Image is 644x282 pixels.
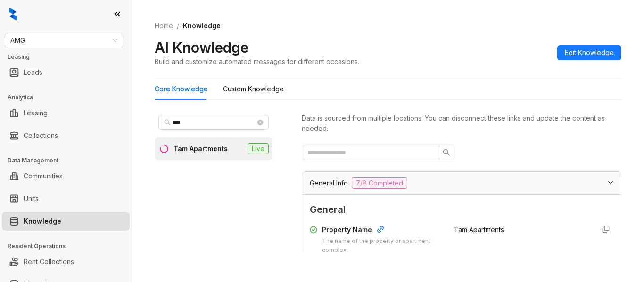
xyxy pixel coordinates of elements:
[443,149,450,156] span: search
[2,126,130,145] li: Collections
[155,56,359,66] div: Build and customize automated messages for different occasions.
[248,143,269,154] span: Live
[24,63,42,82] a: Leads
[257,120,263,125] span: close-circle
[2,167,130,185] li: Communities
[310,178,348,188] span: General Info
[8,242,132,250] h3: Resident Operations
[24,189,39,208] a: Units
[10,33,117,48] span: AMG
[322,225,443,237] div: Property Name
[352,177,407,189] span: 7/8 Completed
[24,252,74,271] a: Rent Collections
[565,48,614,58] span: Edit Knowledge
[153,21,175,31] a: Home
[8,156,132,165] h3: Data Management
[454,226,504,234] span: Tam Apartments
[8,53,132,61] h3: Leasing
[302,172,621,194] div: General Info7/8 Completed
[2,63,130,82] li: Leads
[2,252,130,271] li: Rent Collections
[24,126,58,145] a: Collections
[24,167,63,185] a: Communities
[2,189,130,208] li: Units
[302,113,621,134] div: Data is sourced from multiple locations. You can disconnect these links and update the content as...
[24,212,61,231] a: Knowledge
[608,180,613,185] span: expanded
[155,84,208,94] div: Core Knowledge
[2,104,130,122] li: Leasing
[183,22,221,30] span: Knowledge
[8,93,132,102] h3: Analytics
[2,212,130,231] li: Knowledge
[164,119,171,126] span: search
[177,21,179,31] li: /
[557,45,621,60] button: Edit Knowledge
[310,202,613,217] span: General
[155,39,248,56] h2: AI Knowledge
[173,144,228,154] div: Tam Apartments
[24,104,48,122] a: Leasing
[9,8,17,21] img: logo
[322,237,443,255] div: The name of the property or apartment complex.
[223,84,284,94] div: Custom Knowledge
